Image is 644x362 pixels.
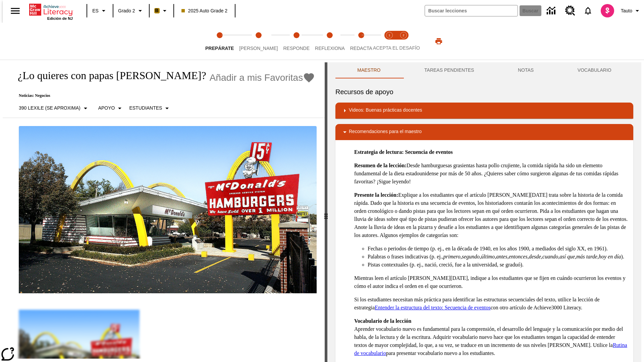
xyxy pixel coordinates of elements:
button: Imprimir [428,35,449,47]
button: Boost El color de la clase es anaranjado claro. Cambiar el color de la clase. [152,5,171,17]
p: Videos: Buenas prácticas docentes [349,107,422,115]
strong: Presente la lección: [354,192,398,198]
span: Responde [283,46,310,51]
button: Escoja un nuevo avatar [597,2,618,19]
button: TAREAS PENDIENTES [402,62,496,78]
em: segundo [462,254,480,259]
h1: ¿Lo quieres con papas [PERSON_NAME]? [11,69,206,82]
button: Grado: Grado 2, Elige un grado [115,5,147,17]
p: Mientras leen el artículo [PERSON_NAME][DATE], indique a los estudiantes que se fijen en cuándo o... [354,274,628,290]
span: Edición de NJ [47,16,73,20]
div: Videos: Buenas prácticas docentes [335,103,633,119]
em: desde [529,254,541,259]
span: Redacta [350,46,372,51]
li: Pistas contextuales (p. ej., nació, creció, fue a la universidad, se graduó). [368,261,628,269]
img: avatar image [601,4,614,17]
li: Palabras o frases indicativas (p. ej., , , , , , , , , , ). [368,253,628,261]
text: 2 [402,34,404,37]
p: Explique a los estudiantes que el artículo [PERSON_NAME][DATE] trata sobre la historia de la comi... [354,191,628,239]
p: Desde hamburguesas grasientas hasta pollo crujiente, la comida rápida ha sido un elemento fundame... [354,162,628,186]
div: Pulsa la tecla de intro o la barra espaciadora y luego presiona las flechas de derecha e izquierd... [325,62,327,362]
p: Aprender vocabulario nuevo es fundamental para la comprensión, el desarrollo del lenguaje y la co... [354,317,628,357]
button: Responde step 3 of 5 [278,23,315,60]
img: Uno de los primeros locales de McDonald's, con el icónico letrero rojo y los arcos amarillos. [19,126,317,294]
em: entonces [509,254,528,259]
button: Acepta el desafío lee step 1 of 2 [380,23,399,60]
p: 390 Lexile (Se aproxima) [19,105,80,112]
a: Centro de recursos, Se abrirá en una pestaña nueva. [561,2,579,20]
button: Añadir a mis Favoritas - ¿Lo quieres con papas fritas? [210,72,315,83]
button: Tipo de apoyo, Apoyo [96,102,127,114]
button: Seleccione Lexile, 390 Lexile (Se aproxima) [16,102,92,114]
em: último [481,254,495,259]
span: ACEPTA EL DESAFÍO [373,45,420,51]
p: Recomendaciones para el maestro [349,128,422,136]
em: cuando [542,254,558,259]
strong: Estrategia de lectura: Secuencia de eventos [354,149,453,155]
p: Apoyo [98,105,115,112]
a: Centro de información [543,2,561,20]
span: Reflexiona [315,46,345,51]
p: Si los estudiantes necesitan más práctica para identificar las estructuras secuenciales del texto... [354,296,628,312]
button: Acepta el desafío contesta step 2 of 2 [394,23,413,60]
button: Prepárate step 1 of 5 [200,23,239,60]
div: Instructional Panel Tabs [335,62,633,78]
li: Fechas o periodos de tiempo (p. ej., en la década de 1940, en los años 1900, a mediados del siglo... [368,245,628,253]
div: Recomendaciones para el maestro [335,124,633,140]
span: Grado 2 [118,7,135,14]
em: primero [443,254,461,259]
button: Perfil/Configuración [618,5,644,17]
span: ES [92,7,99,14]
button: Lee step 2 of 5 [234,23,283,60]
h6: Recursos de apoyo [335,86,633,97]
p: Estudiantes [129,105,162,112]
a: Notificaciones [579,2,597,19]
div: activity [327,62,641,362]
em: así que [559,254,575,259]
input: Buscar campo [425,5,518,16]
strong: Vocabulario de la lección [354,318,412,324]
em: hoy en día [599,254,621,259]
em: antes [496,254,507,259]
div: reading [3,62,325,359]
strong: Resumen de la lección: [354,163,407,168]
button: Maestro [335,62,402,78]
span: [PERSON_NAME] [239,46,278,51]
span: Tauto [621,7,632,14]
p: Noticias: Negocios [11,93,315,98]
button: Redacta step 5 of 5 [345,23,378,60]
span: Añadir a mis Favoritas [210,72,303,83]
text: 1 [388,34,390,37]
button: VOCABULARIO [555,62,633,78]
button: Abrir el menú lateral [5,1,25,21]
span: B [155,6,159,15]
a: Entender la estructura del texto: Secuencia de eventos [375,305,490,310]
button: Lenguaje: ES, Selecciona un idioma [89,5,111,17]
button: Seleccionar estudiante [126,102,174,114]
button: Reflexiona step 4 of 5 [310,23,350,60]
div: Portada [29,2,73,20]
em: más tarde [576,254,597,259]
span: 2025 Auto Grade 2 [181,7,228,14]
span: Prepárate [205,46,234,51]
button: NOTAS [496,62,556,78]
